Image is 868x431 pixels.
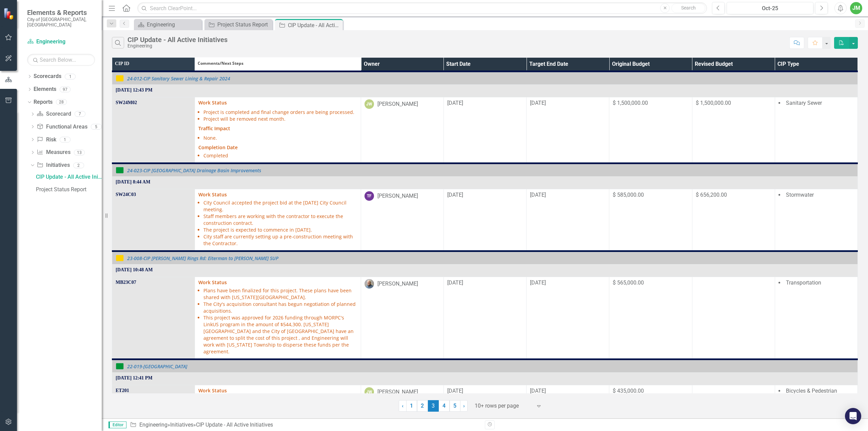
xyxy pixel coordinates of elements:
[112,359,858,373] td: Double-Click to Edit Right Click for Context Menu
[361,277,443,359] td: Double-Click to Edit
[116,375,854,381] div: [DATE] 12:41 PM
[34,73,61,80] a: Scorecards
[108,422,126,428] span: Editor
[203,213,357,227] li: Staff members are working with the contractor to execute the construction contract.
[116,254,124,262] img: Near Target
[27,38,95,46] a: Engineering
[530,279,546,286] span: [DATE]
[116,87,854,94] div: [DATE] 12:43 PM
[443,97,526,163] td: Double-Click to Edit
[729,4,811,13] div: Oct-25
[671,3,705,13] button: Search
[845,408,861,424] div: Open Intercom Messenger
[203,199,357,213] li: City Council accepted the project bid at the [DATE] City Council meeting.
[34,172,102,182] a: CIP Update - All Active Initiatives
[136,20,200,29] a: Engineering
[447,279,463,286] span: [DATE]
[37,149,70,156] a: Measures
[130,421,480,429] div: » »
[36,187,102,193] div: Project Status Report
[447,100,463,106] span: [DATE]
[786,100,822,106] span: Sanitary Sewer
[850,2,862,14] button: JM
[613,279,644,286] span: $ 565,000.00
[377,388,418,396] div: [PERSON_NAME]
[147,20,200,29] div: Engineering
[692,97,775,163] td: Double-Click to Edit
[116,388,129,393] span: ET201
[34,184,102,195] a: Project Status Report
[681,5,696,11] span: Search
[27,54,95,66] input: Search Below...
[613,388,644,394] span: $ 435,000.00
[377,280,418,288] div: [PERSON_NAME]
[139,422,167,428] a: Engineering
[463,403,465,409] span: ›
[364,387,374,397] div: JW
[91,124,102,130] div: 5
[530,192,546,198] span: [DATE]
[65,74,76,79] div: 1
[170,422,193,428] a: Initiatives
[203,152,357,159] li: Completed
[692,277,775,359] td: Double-Click to Edit
[116,192,136,197] span: SW24C03
[696,100,731,106] span: $ 1,500,000.00
[198,387,227,394] strong: Work Status
[60,86,71,92] div: 97
[112,163,858,177] td: Double-Click to Edit Right Click for Context Menu
[127,76,854,81] a: 24-012-CIP Sanitary Sewer Lining & Repair 2024
[527,189,609,251] td: Double-Click to Edit
[406,400,417,412] a: 1
[127,43,228,48] div: Engineering
[377,100,418,108] div: [PERSON_NAME]
[56,99,67,105] div: 28
[443,277,526,359] td: Double-Click to Edit
[203,314,357,355] li: This project was approved for 2026 funding through MORPC's LinkUS program in the amount of $544,3...
[198,144,238,151] strong: Completion Date
[137,2,707,14] input: Search ClearPoint...
[34,98,53,106] a: Reports
[447,388,463,394] span: [DATE]
[195,189,361,251] td: Double-Click to Edit
[73,162,84,168] div: 2
[127,256,854,261] a: 23-008-CIP [PERSON_NAME] Rings Rd: Eiterman to [PERSON_NAME] SUP
[36,174,102,180] div: CIP Update - All Active Initiatives
[613,100,648,106] span: $ 1,500,000.00
[75,111,85,117] div: 7
[116,362,124,370] img: On Target
[198,99,227,106] strong: Work Status
[198,125,230,132] strong: Traffic Impact
[196,422,273,428] div: CIP Update - All Active Initiatives
[37,136,56,144] a: Risk
[530,100,546,106] span: [DATE]
[443,189,526,251] td: Double-Click to Edit
[198,191,227,198] strong: Work Status
[613,192,644,198] span: $ 585,000.00
[37,161,70,169] a: Initiatives
[112,72,858,85] td: Double-Click to Edit Right Click for Context Menu
[609,97,692,163] td: Double-Click to Edit
[198,279,227,286] strong: Work Status
[364,99,374,109] div: JW
[727,2,813,14] button: Oct-25
[417,400,428,412] a: 2
[402,403,403,409] span: ‹
[34,85,56,93] a: Elements
[112,277,195,359] td: Double-Click to Edit
[206,20,271,29] a: Project Status Report
[364,279,374,289] img: Jared Groves
[692,189,775,251] td: Double-Click to Edit
[527,97,609,163] td: Double-Click to Edit
[450,400,460,412] a: 5
[112,97,195,163] td: Double-Click to Edit
[27,17,95,28] small: City of [GEOGRAPHIC_DATA], [GEOGRAPHIC_DATA]
[786,279,821,286] span: Transportation
[127,168,854,173] a: 24-023-CIP [GEOGRAPHIC_DATA] Drainage Basin Improvements
[37,123,87,131] a: Functional Areas
[127,364,854,369] a: 22-019-[GEOGRAPHIC_DATA]
[27,8,95,17] span: Elements & Reports
[364,191,374,201] div: TF
[3,8,15,20] img: ClearPoint Strategy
